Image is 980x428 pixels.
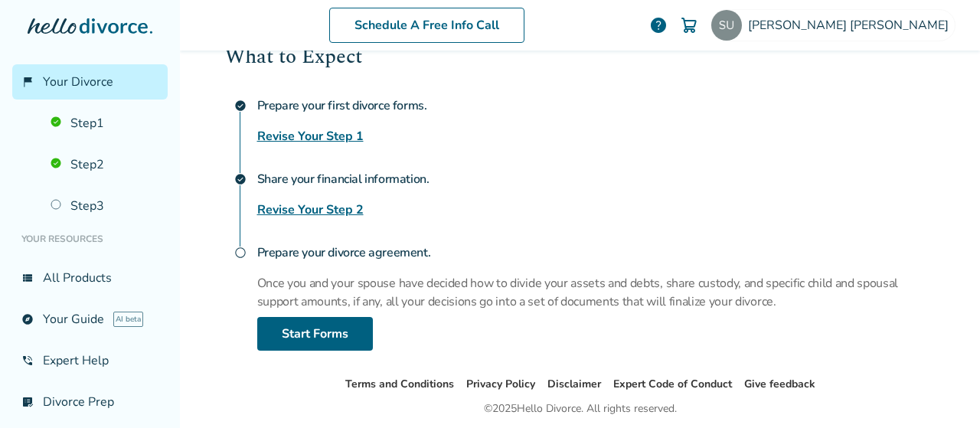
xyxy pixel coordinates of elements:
[257,274,936,311] p: Once you and your spouse have decided how to divide your assets and debts, share custody, and spe...
[12,224,168,254] li: Your Resources
[113,312,143,327] span: AI beta
[680,16,698,34] img: Cart
[41,147,168,182] a: Step2
[257,201,364,219] a: Revise Your Step 2
[234,173,247,185] span: check_circle
[329,8,524,43] a: Schedule A Free Info Call
[466,377,535,391] a: Privacy Policy
[21,354,34,367] span: phone_in_talk
[257,127,364,145] a: Revise Your Step 1
[484,400,677,418] div: © 2025 Hello Divorce. All rights reserved.
[12,384,168,420] a: list_alt_checkDivorce Prep
[257,164,936,194] h4: Share your financial information.
[12,64,168,100] a: flag_2Your Divorce
[748,17,955,34] span: [PERSON_NAME] [PERSON_NAME]
[257,90,936,121] h4: Prepare your first divorce forms.
[345,377,454,391] a: Terms and Conditions
[12,260,168,296] a: view_listAll Products
[257,317,373,351] a: Start Forms
[234,100,247,112] span: check_circle
[21,272,34,284] span: view_list
[21,396,34,408] span: list_alt_check
[649,16,668,34] a: help
[903,354,980,428] iframe: Chat Widget
[547,375,601,394] li: Disclaimer
[613,377,732,391] a: Expert Code of Conduct
[225,41,936,72] h2: What to Expect
[711,10,742,41] img: shyamuchander@gmail.com
[744,375,815,394] li: Give feedback
[21,76,34,88] span: flag_2
[41,188,168,224] a: Step3
[234,247,247,259] span: radio_button_unchecked
[43,74,113,90] span: Your Divorce
[257,237,936,268] h4: Prepare your divorce agreement.
[41,106,168,141] a: Step1
[12,343,168,378] a: phone_in_talkExpert Help
[21,313,34,325] span: explore
[12,302,168,337] a: exploreYour GuideAI beta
